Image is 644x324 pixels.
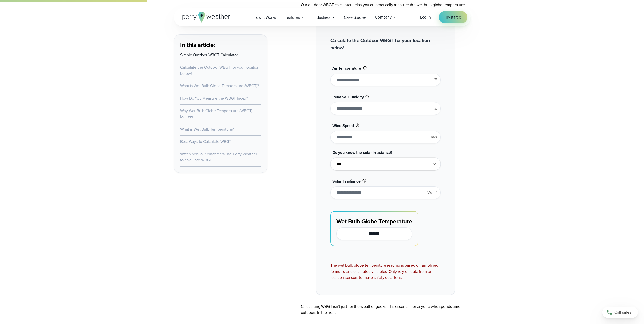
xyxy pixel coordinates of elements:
h2: Calculate the Outdoor WBGT for your location below! [330,37,441,51]
a: Try it free [439,11,467,23]
a: How Do You Measure the WBGT Index? [180,95,248,101]
span: Do you know the solar irradiance? [332,150,392,155]
span: Relative Humidity [332,94,364,100]
span: Solar Irradiance [332,178,361,184]
span: Call sales [614,309,631,315]
span: Industries [313,14,330,21]
span: Company [375,14,392,20]
span: Case Studies [344,14,367,21]
p: Our outdoor WBGT calculator helps you automatically measure the wet bulb globe temperature quickl... [301,2,470,14]
a: Simple Outdoor WBGT Calculator [180,52,238,58]
a: Why Wet Bulb Globe Temperature (WBGT) Matters [180,108,253,120]
span: Wind Speed [332,123,354,129]
span: Try it free [445,14,461,20]
a: Case Studies [340,12,371,23]
a: Log in [420,14,431,20]
a: Calculate the Outdoor WBGT for your location below! [180,64,259,76]
h3: In this article: [180,41,261,49]
a: What is Wet Bulb Globe Temperature (WBGT)? [180,83,259,89]
a: Watch how our customers use Perry Weather to calculate WBGT [180,151,257,163]
a: How it Works [249,12,280,23]
span: Features [285,14,300,21]
span: How it Works [254,14,276,21]
a: Call sales [602,307,638,318]
div: The wet bulb globe temperature reading is based on simplified formulas and estimated variables. O... [330,262,441,281]
a: What is Wet Bulb Temperature? [180,126,234,132]
span: Air Temperature [332,65,361,71]
p: Calculating WBGT isn’t just for the weather geeks—it’s essential for anyone who spends time outdo... [301,303,470,316]
a: Best Ways to Calculate WBGT [180,139,232,145]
